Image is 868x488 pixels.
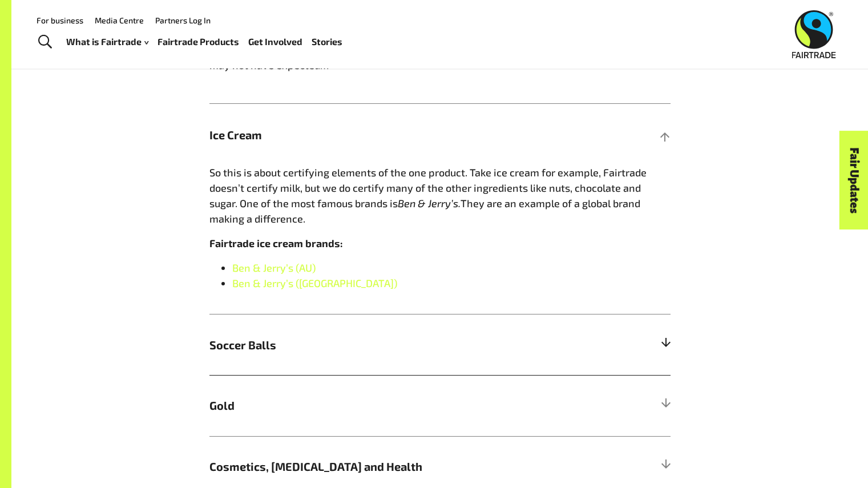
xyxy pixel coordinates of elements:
strong: Fairtrade ice cream brands: [209,237,343,249]
a: Ben & Jerry’s (AU) [232,261,316,274]
img: Fairtrade Australia New Zealand logo [792,10,836,58]
a: Media Centre [95,15,144,25]
a: Fairtrade Products [158,34,239,50]
span: Ice Cream [209,126,555,143]
a: Stories [312,34,342,50]
span: So this is about certifying elements of the one product. Take ice cream for example, Fairtrade do... [209,166,647,209]
a: Partners Log In [155,15,211,25]
a: Toggle Search [31,28,59,57]
a: Get Involved [248,34,302,50]
span: They are an example of a global brand making a difference. [209,197,640,225]
span: Gold [209,397,555,414]
span: Cosmetics, [MEDICAL_DATA] and Health [209,458,555,475]
span: Ben & Jerry’s. [398,197,461,209]
a: What is Fairtrade [66,34,148,50]
a: For business [37,15,83,25]
span: Soccer Balls [209,336,555,353]
a: Ben & Jerry’s ([GEOGRAPHIC_DATA]) [232,277,397,289]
